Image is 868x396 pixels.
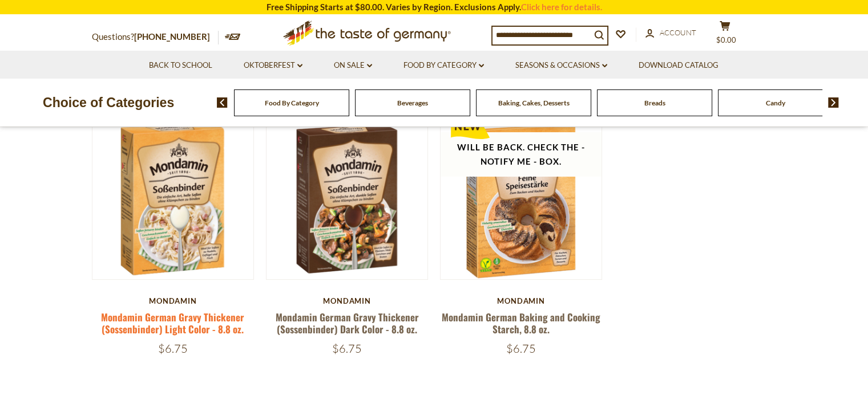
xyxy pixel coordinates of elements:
img: Mondamin [267,118,428,279]
a: Breads [644,99,665,107]
span: Account [660,28,696,37]
a: Candy [766,99,785,107]
a: Food By Category [403,59,484,72]
span: $6.75 [158,341,188,356]
a: Mondamin German Baking and Cooking Starch, 8.8 oz. [442,310,600,336]
a: Click here for details. [521,2,602,12]
img: next arrow [828,97,839,108]
div: Mondamin [440,296,603,305]
p: Questions? [92,30,219,44]
a: Food By Category [265,99,319,107]
a: Beverages [397,99,428,107]
div: Mondamin [92,296,255,305]
a: On Sale [334,59,372,72]
a: Baking, Cakes, Desserts [498,99,570,107]
span: $0.00 [716,35,736,44]
a: Download Catalog [639,59,718,72]
span: $6.75 [332,341,362,356]
img: previous arrow [217,97,228,108]
a: Oktoberfest [244,59,302,72]
a: Back to School [149,59,212,72]
img: Mondamin [441,118,602,279]
div: Mondamin [266,296,429,305]
button: $0.00 [708,21,742,49]
a: Mondamin German Gravy Thickener (Sossenbinder) Light Color - 8.8 oz. [101,310,244,336]
a: Mondamin German Gravy Thickener (Sossenbinder) Dark Color - 8.8 oz. [275,310,418,336]
a: [PHONE_NUMBER] [134,31,210,42]
a: Seasons & Occasions [515,59,607,72]
img: Mondamin [92,118,254,279]
span: $6.75 [506,341,536,356]
a: Account [645,27,696,39]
